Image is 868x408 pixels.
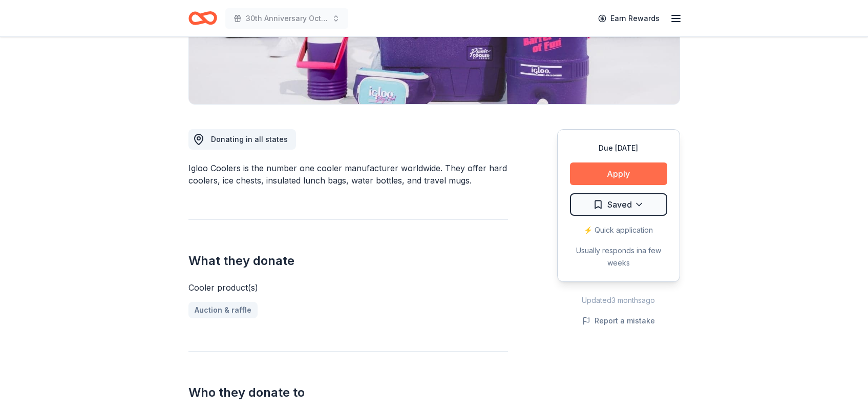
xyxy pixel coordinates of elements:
h2: What they donate [188,253,508,269]
button: Apply [570,162,667,185]
button: Saved [570,193,667,216]
div: Updated 3 months ago [557,294,680,307]
a: Earn Rewards [592,9,666,28]
span: 30th Anniversary Octoberfest for a Cause [246,12,328,25]
div: ⚡️ Quick application [570,224,667,236]
div: Due [DATE] [570,142,667,154]
div: Cooler product(s) [188,281,508,294]
h2: Who they donate to [188,384,508,401]
button: 30th Anniversary Octoberfest for a Cause [225,8,348,29]
span: Donating in all states [211,135,288,144]
div: Igloo Coolers is the number one cooler manufacturer worldwide. They offer hard coolers, ice chest... [188,162,508,187]
span: Saved [607,198,632,211]
a: Home [188,6,217,30]
a: Auction & raffle [188,302,258,318]
button: Report a mistake [582,315,655,327]
div: Usually responds in a few weeks [570,244,667,269]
